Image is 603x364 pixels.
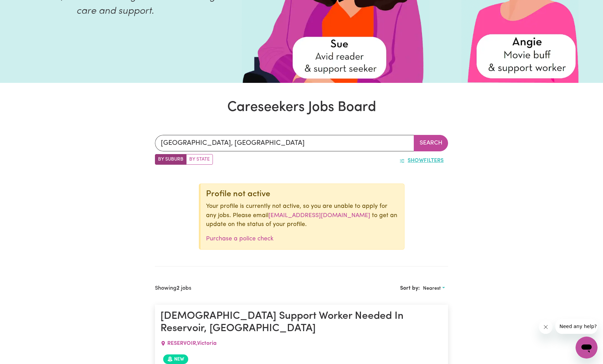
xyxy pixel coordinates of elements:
[206,189,399,199] div: Profile not active
[155,135,414,151] input: Enter a suburb or postcode
[177,286,180,291] b: 2
[163,354,188,364] span: Job posted within the last 30 days
[186,154,213,165] label: Search by state
[423,286,441,291] span: Nearest
[555,319,598,334] iframe: Message from company
[400,286,420,291] span: Sort by:
[539,320,553,334] iframe: Close message
[414,135,448,151] button: Search
[268,213,370,218] a: [EMAIL_ADDRESS][DOMAIN_NAME]
[420,283,448,294] button: Sort search results
[206,236,274,242] a: Purchase a police check
[155,285,191,292] h2: Showing jobs
[395,154,448,167] button: ShowFilters
[206,202,399,229] p: Your profile is currently not active, so you are unable to apply for any jobs. Please email to ge...
[160,310,443,335] h1: [DEMOGRAPHIC_DATA] Support Worker Needed In Reservoir, [GEOGRAPHIC_DATA]
[167,341,217,346] span: RESERVOIR , Victoria
[155,154,186,165] label: Search by suburb/post code
[408,158,424,163] span: Show
[576,337,598,359] iframe: Button to launch messaging window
